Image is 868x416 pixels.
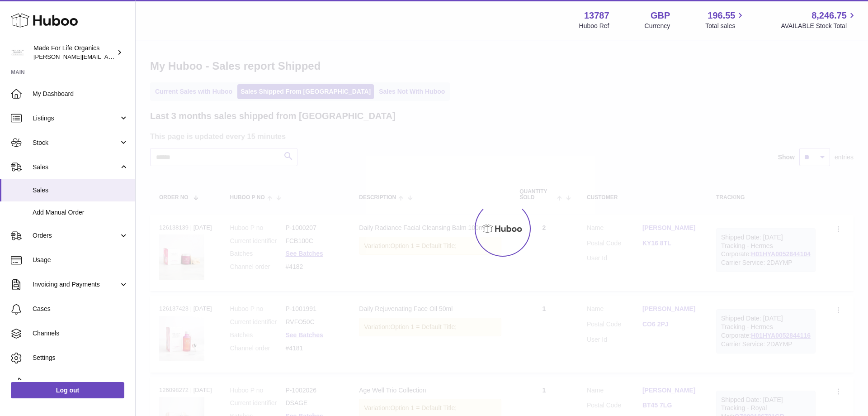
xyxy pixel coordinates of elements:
[33,329,128,338] span: Channels
[33,305,128,313] span: Cases
[651,10,670,22] strong: GBP
[33,378,128,387] span: Returns
[33,231,119,240] span: Orders
[33,44,115,61] div: Made For Life Organics
[584,10,609,22] strong: 13787
[645,22,670,30] div: Currency
[33,186,128,195] span: Sales
[33,53,230,60] span: [PERSON_NAME][EMAIL_ADDRESS][PERSON_NAME][DOMAIN_NAME]
[33,114,119,123] span: Listings
[705,10,745,30] a: 196.55 Total sales
[11,382,124,398] a: Log out
[33,90,128,98] span: My Dashboard
[33,139,119,147] span: Stock
[33,208,128,217] span: Add Manual Order
[811,10,847,22] span: 8,246.75
[33,163,119,172] span: Sales
[781,22,857,30] span: AVAILABLE Stock Total
[708,10,735,22] span: 196.55
[781,10,857,30] a: 8,246.75 AVAILABLE Stock Total
[705,22,745,30] span: Total sales
[33,256,128,264] span: Usage
[11,46,24,59] img: geoff.winwood@madeforlifeorganics.com
[33,354,128,362] span: Settings
[579,22,609,30] div: Huboo Ref
[33,280,119,289] span: Invoicing and Payments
